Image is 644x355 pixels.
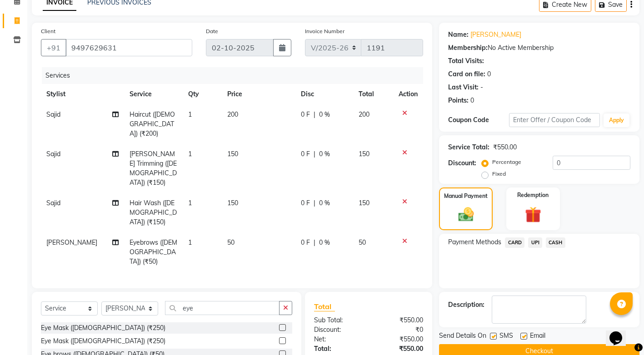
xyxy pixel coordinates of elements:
[314,302,335,311] span: Total
[517,191,549,199] label: Redemption
[448,300,484,310] div: Description:
[448,96,469,105] div: Points:
[188,150,192,158] span: 1
[499,331,513,342] span: SMS
[41,323,165,333] div: Eye Mask ([DEMOGRAPHIC_DATA]) (₹250)
[448,30,469,39] div: Name:
[439,331,486,342] span: Send Details On
[319,198,330,208] span: 0 %
[130,238,177,266] span: Eyebrows ([DEMOGRAPHIC_DATA]) (₹50)
[454,206,479,223] img: _cash.svg
[130,199,177,226] span: Hair Wash ([DEMOGRAPHIC_DATA]) (₹150)
[369,344,430,354] div: ₹550.00
[528,237,542,248] span: UPI
[41,84,124,104] th: Stylist
[124,84,183,104] th: Service
[604,113,629,127] button: Apply
[393,84,423,104] th: Action
[314,238,315,247] span: |
[493,143,517,152] div: ₹550.00
[41,27,55,35] label: Client
[448,56,484,66] div: Total Visits:
[359,110,369,118] span: 200
[520,205,546,225] img: _gift.svg
[505,237,524,248] span: CARD
[65,39,192,56] input: Search by Name/Mobile/Email/Code
[307,344,369,354] div: Total:
[46,238,97,247] span: [PERSON_NAME]
[606,319,635,346] iframe: chat widget
[353,84,394,104] th: Total
[307,325,369,335] div: Discount:
[227,199,238,207] span: 150
[165,301,280,315] input: Search or Scan
[530,331,545,342] span: Email
[301,238,310,247] span: 0 F
[130,110,175,138] span: Haircut ([DEMOGRAPHIC_DATA]) (₹200)
[546,237,565,248] span: CASH
[470,30,521,39] a: [PERSON_NAME]
[448,115,509,125] div: Coupon Code
[448,143,489,152] div: Service Total:
[42,67,430,84] div: Services
[492,170,506,178] label: Fixed
[41,336,165,346] div: Eye Mask ([DEMOGRAPHIC_DATA]) (₹250)
[314,149,315,159] span: |
[301,149,310,159] span: 0 F
[480,83,483,92] div: -
[301,198,310,208] span: 0 F
[319,149,330,159] span: 0 %
[206,27,218,35] label: Date
[369,335,430,344] div: ₹550.00
[448,43,630,53] div: No Active Membership
[359,150,369,158] span: 150
[130,150,177,187] span: [PERSON_NAME] Trimming ([DEMOGRAPHIC_DATA]) (₹150)
[222,84,295,104] th: Price
[319,110,330,119] span: 0 %
[369,325,430,335] div: ₹0
[448,43,488,53] div: Membership:
[227,238,235,247] span: 50
[227,150,238,158] span: 150
[492,158,521,166] label: Percentage
[227,110,238,118] span: 200
[448,83,479,92] div: Last Visit:
[46,110,60,118] span: Sajid
[307,316,369,325] div: Sub Total:
[448,237,501,247] span: Payment Methods
[314,198,315,208] span: |
[487,69,491,79] div: 0
[188,199,192,207] span: 1
[183,84,222,104] th: Qty
[470,96,474,105] div: 0
[301,110,310,119] span: 0 F
[188,110,192,118] span: 1
[448,158,476,168] div: Discount:
[305,27,344,35] label: Invoice Number
[359,238,366,247] span: 50
[46,150,60,158] span: Sajid
[41,39,66,56] button: +91
[448,69,485,79] div: Card on file:
[444,192,488,200] label: Manual Payment
[369,316,430,325] div: ₹550.00
[307,335,369,344] div: Net:
[46,199,60,207] span: Sajid
[188,238,192,247] span: 1
[319,238,330,247] span: 0 %
[509,113,600,127] input: Enter Offer / Coupon Code
[314,110,315,119] span: |
[295,84,353,104] th: Disc
[359,199,369,207] span: 150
